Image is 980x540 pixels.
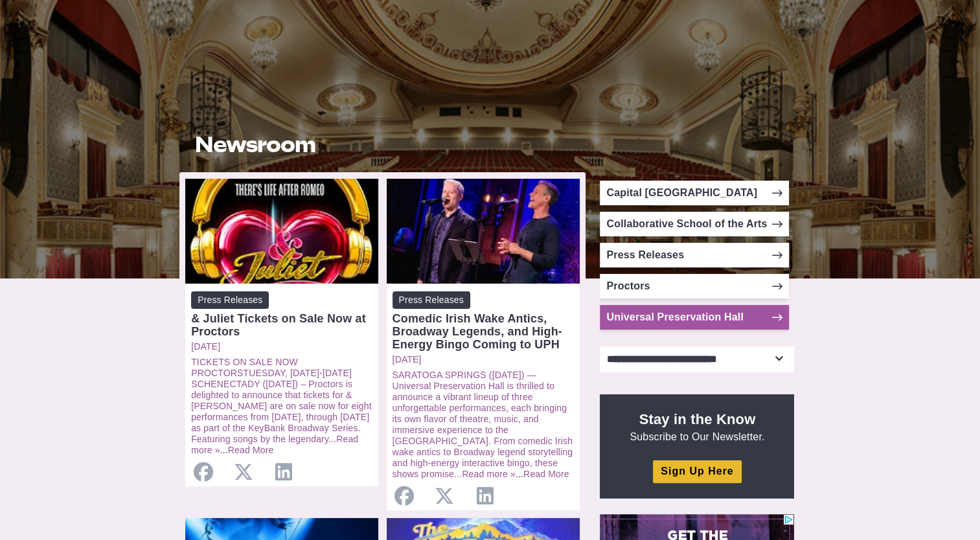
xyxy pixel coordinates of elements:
[191,312,372,338] div: & Juliet Tickets on Sale Now at Proctors
[191,434,358,455] a: Read more »
[600,181,789,205] a: Capital [GEOGRAPHIC_DATA]
[523,469,569,479] a: Read More
[191,291,372,338] a: Press Releases & Juliet Tickets on Sale Now at Proctors
[228,445,274,455] a: Read More
[600,274,789,298] a: Proctors
[600,346,794,372] select: Select category
[191,291,269,309] span: Press Releases
[393,291,574,351] a: Press Releases Comedic Irish Wake Antics, Broadway Legends, and High-Energy Bingo Coming to UPH
[393,291,470,309] span: Press Releases
[653,460,741,483] a: Sign Up Here
[191,341,372,352] a: [DATE]
[191,357,372,444] a: TICKETS ON SALE NOW PROCTORSTUESDAY, [DATE]-[DATE] SCHENECTADY ([DATE]) – Proctors is delighted t...
[615,410,779,444] p: Subscribe to Our Newsletter.
[393,312,574,351] div: Comedic Irish Wake Antics, Broadway Legends, and High-Energy Bingo Coming to UPH
[462,469,516,479] a: Read more »
[191,357,372,456] p: ...
[393,354,574,365] a: [DATE]
[393,370,573,479] a: SARATOGA SPRINGS ([DATE]) — Universal Preservation Hall is thrilled to announce a vibrant lineup ...
[600,212,789,236] a: Collaborative School of the Arts
[600,243,789,267] a: Press Releases
[393,370,574,480] p: ...
[639,411,756,427] strong: Stay in the Know
[600,305,789,330] a: Universal Preservation Hall
[195,132,571,157] h1: Newsroom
